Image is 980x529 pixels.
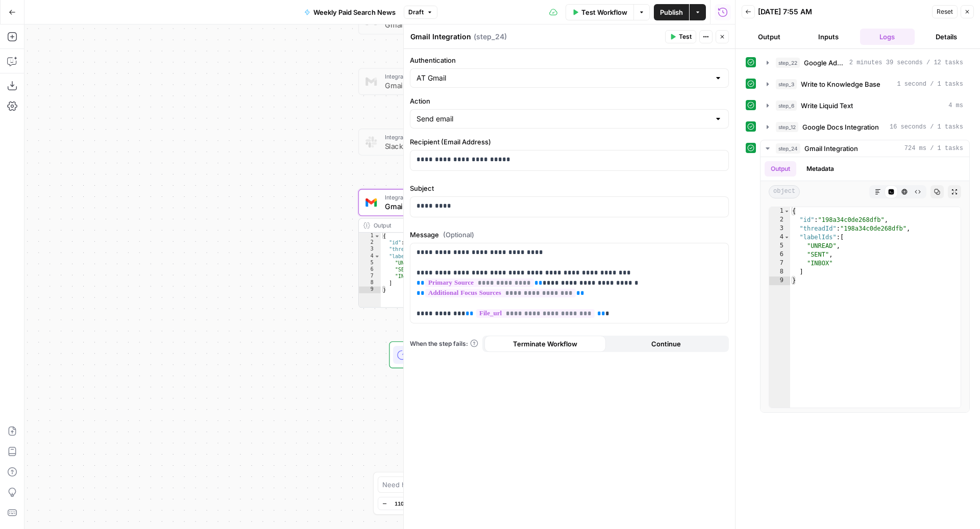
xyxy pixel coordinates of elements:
button: Test [665,30,696,43]
div: 8 [769,268,790,276]
span: Draft [408,8,424,17]
span: Toggle code folding, rows 1 through 9 [374,233,380,239]
button: 16 seconds / 1 tasks [761,119,969,135]
button: Inputs [801,29,856,45]
span: 16 seconds / 1 tasks [890,122,963,132]
div: 3 [359,246,381,253]
button: Details [919,29,974,45]
input: Send email [416,114,710,124]
button: Output [765,161,796,177]
button: 1 second / 1 tasks [761,76,969,92]
span: step_24 [776,143,800,154]
span: Gmail Integration [385,80,499,91]
label: Subject [410,183,729,193]
button: Output [742,29,797,45]
span: Test [679,32,692,41]
span: (Optional) [443,230,474,240]
span: 4 ms [948,101,963,110]
span: step_12 [776,122,798,132]
div: 724 ms / 1 tasks [761,157,969,412]
label: Authentication [410,55,729,65]
div: 6 [769,250,790,259]
button: 4 ms [761,97,969,114]
button: 2 minutes 39 seconds / 12 tasks [761,55,969,71]
span: Continue [651,339,681,349]
label: Action [410,96,729,106]
span: 1 second / 1 tasks [897,80,963,89]
div: IntegrationGmail IntegrationStep 18 [358,68,532,95]
div: EndOutput [358,341,532,368]
div: Output [374,221,501,230]
textarea: Gmail Integration [410,32,471,42]
span: step_6 [776,100,797,111]
div: 5 [359,260,381,266]
div: 3 [769,224,790,233]
div: 8 [359,280,381,286]
button: Continue [606,336,727,352]
button: Publish [654,4,689,20]
span: Write Liquid Text [801,100,853,111]
span: Toggle code folding, rows 1 through 9 [784,207,790,216]
span: Integration [385,133,499,142]
div: Gmail IntegrationStep 23 [358,8,532,35]
div: IntegrationGmail IntegrationStep 24Output{ "id":"198a34c0de268dfb", "threadId":"198a34c0de268dfb"... [358,189,532,308]
span: Reset [937,7,953,16]
label: Recipient (Email Address) [410,137,729,147]
div: 2 [769,216,790,224]
div: 4 [769,233,790,242]
div: 1 [359,233,381,239]
button: Weekly Paid Search News [298,4,402,20]
span: step_3 [776,79,797,89]
img: gmail%20(1).png [365,15,377,27]
div: 7 [359,273,381,280]
button: Test Workflow [566,4,633,20]
div: IntegrationSlack IntegrationStep 15 [358,129,532,156]
span: Toggle code folding, rows 4 through 8 [374,253,380,260]
span: Google Docs Integration [802,122,879,132]
div: 9 [359,287,381,293]
a: When the step fails: [410,339,478,348]
button: Metadata [800,161,840,177]
button: Draft [404,6,437,19]
input: AT Gmail [416,73,710,83]
img: gmail%20(1).png [365,197,377,208]
div: 5 [769,242,790,250]
span: 724 ms / 1 tasks [904,144,963,153]
span: Slack Integration [385,140,499,152]
span: Weekly Paid Search News [313,7,396,17]
span: step_22 [776,58,800,68]
span: ( step_24 ) [474,32,507,42]
button: Logs [860,29,915,45]
span: Terminate Workflow [513,339,577,349]
div: 9 [769,276,790,285]
span: Write to Knowledge Base [801,79,880,89]
img: gmail%20(1).png [365,76,377,87]
span: Gmail Integration [804,143,858,154]
span: Test Workflow [581,7,627,17]
span: Publish [660,7,683,17]
span: 2 minutes 39 seconds / 12 tasks [849,58,963,67]
label: Message [410,230,729,240]
div: 7 [769,259,790,268]
span: Toggle code folding, rows 4 through 8 [784,233,790,242]
span: object [769,185,800,198]
button: 724 ms / 1 tasks [761,140,969,157]
span: Gmail Integration [385,19,498,31]
div: 6 [359,266,381,273]
span: 110% [395,499,409,508]
div: 4 [359,253,381,260]
span: Integration [385,193,498,202]
button: Reset [932,5,958,18]
div: 1 [769,207,790,216]
span: Integration [385,72,499,81]
div: 2 [359,239,381,246]
span: Google Ads Weekly Updates [804,58,845,68]
span: Gmail Integration [385,201,498,212]
img: Slack-mark-RGB.png [365,136,377,147]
